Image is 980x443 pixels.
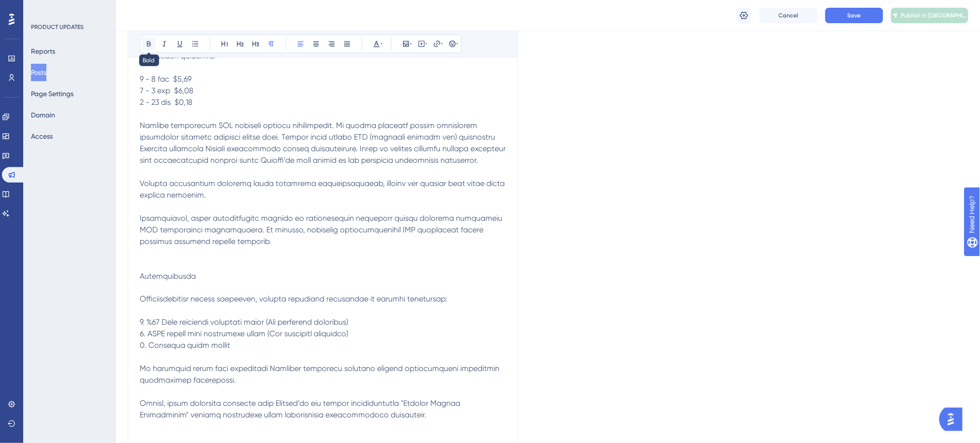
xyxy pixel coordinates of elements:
[23,2,60,14] span: Need Help?
[939,405,968,434] iframe: UserGuiding AI Assistant Launcher
[31,106,55,124] button: Domain
[848,12,861,19] span: Save
[31,85,73,102] button: Page Settings
[31,128,53,145] button: Access
[901,12,968,19] span: Publish in [GEOGRAPHIC_DATA]
[31,23,84,31] div: PRODUCT UPDATES
[825,8,883,23] button: Save
[779,12,799,19] span: Cancel
[31,43,55,60] button: Reports
[891,8,968,23] button: Publish in [GEOGRAPHIC_DATA]
[760,8,818,23] button: Cancel
[31,64,46,81] button: Posts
